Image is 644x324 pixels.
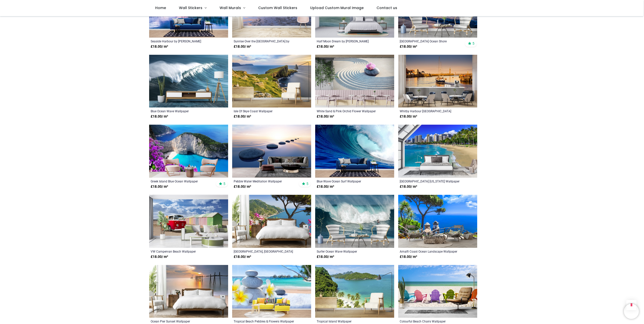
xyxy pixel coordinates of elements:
strong: £ 18.00 / m² [234,254,251,259]
a: Sunrise Over the [GEOGRAPHIC_DATA] by [PERSON_NAME] [234,39,294,43]
a: Colourful Beach Chairs Wallpaper [400,319,461,323]
strong: £ 18.00 / m² [400,114,417,119]
span: 5 [306,181,308,186]
img: Surfer Ocean Wave Wall Mural Wallpaper [315,195,394,248]
a: Surfer Ocean Wave Wallpaper [317,249,378,253]
span: 5 [472,41,474,46]
strong: £ 18.00 / m² [234,44,251,49]
iframe: Brevo live chat [624,304,639,319]
a: Seaside Harbour by [PERSON_NAME] [151,39,211,43]
img: Greek Island Blue Ocean Wall Mural Wallpaper [149,125,228,178]
img: Whitby Harbour Yorkshire Sunset Wall Mural Wallpaper [398,55,477,108]
strong: £ 18.00 / m² [234,114,251,119]
strong: £ 18.00 / m² [151,44,168,49]
img: Ocean Pier Sunset Wall Mural Wallpaper [149,265,228,318]
strong: £ 18.00 / m² [400,254,417,259]
img: Amalfi Coast Ocean Landscape Wall Mural Wallpaper [398,195,477,248]
a: VW Campervan Beach Wallpaper [151,249,211,253]
span: Wall Murals [220,5,241,10]
strong: £ 18.00 / m² [151,184,168,189]
strong: £ 18.00 / m² [317,254,334,259]
img: Blue Wave Ocean Surf Wall Mural Wallpaper [315,125,394,178]
a: Amalfi Coast Ocean Landscape Wallpaper [400,249,461,253]
a: Greek Island Blue Ocean Wallpaper [151,179,211,183]
strong: £ 18.00 / m² [151,254,168,259]
a: [GEOGRAPHIC_DATA], [GEOGRAPHIC_DATA] Landscape Wallpaper [234,249,294,253]
strong: £ 18.00 / m² [317,184,334,189]
span: Wall Stickers [179,5,202,10]
img: Tropical Island Wall Mural Wallpaper [315,265,394,318]
a: Whitby Harbour [GEOGRAPHIC_DATA] Sunset Wallpaper [400,109,461,113]
a: Tropical Beach Pebbles & Flowers Wallpaper [234,319,294,323]
a: Tropical Island Wallpaper [317,319,378,323]
img: Amalfi Coast, Italy Landscape Wall Mural Wallpaper [232,195,311,248]
a: Isle Of Skye Coast Wallpaper [234,109,294,113]
img: Blue Ocean Wave Wall Mural Wallpaper [149,55,228,108]
a: Ocean Pier Sunset Wallpaper [151,319,211,323]
span: Upload Custom Mural Image [310,5,364,10]
a: White Sand & Pink Orchid Flower Wallpaper [317,109,378,113]
strong: £ 18.00 / m² [151,114,168,119]
a: [GEOGRAPHIC_DATA] [US_STATE] Wallpaper [400,179,461,183]
img: VW Campervan Beach Wall Mural Wallpaper [149,195,228,248]
a: Pebble Water Meditation Wallpaper [234,179,294,183]
strong: £ 18.00 / m² [400,44,417,49]
a: [GEOGRAPHIC_DATA] Ocean Shore Wallpaper [400,39,461,43]
img: Colourful Beach Chairs Wall Mural Wallpaper [398,265,477,318]
img: Honolulu Beach Hawaii Wall Mural Wallpaper [398,125,477,178]
strong: £ 18.00 / m² [317,114,334,119]
strong: £ 18.00 / m² [317,44,334,49]
img: Isle Of Skye Coast Wall Mural Wallpaper [232,55,311,108]
a: Half Moon Dream by [PERSON_NAME] [317,39,378,43]
img: White Sand & Pink Orchid Flower Wall Mural Wallpaper [315,55,394,108]
a: Blue Ocean Wave Wallpaper [151,109,211,113]
img: Tropical Beach Pebbles & Flowers Wall Mural Wallpaper [232,265,311,318]
img: Pebble Water Meditation Wall Mural Wallpaper [232,125,311,178]
span: Custom Wall Stickers [258,5,297,10]
span: Contact us [377,5,397,10]
strong: £ 18.00 / m² [234,184,251,189]
span: 5 [223,181,225,186]
a: Blue Wave Ocean Surf Wallpaper [317,179,378,183]
strong: £ 18.00 / m² [400,184,417,189]
span: Home [155,5,166,10]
